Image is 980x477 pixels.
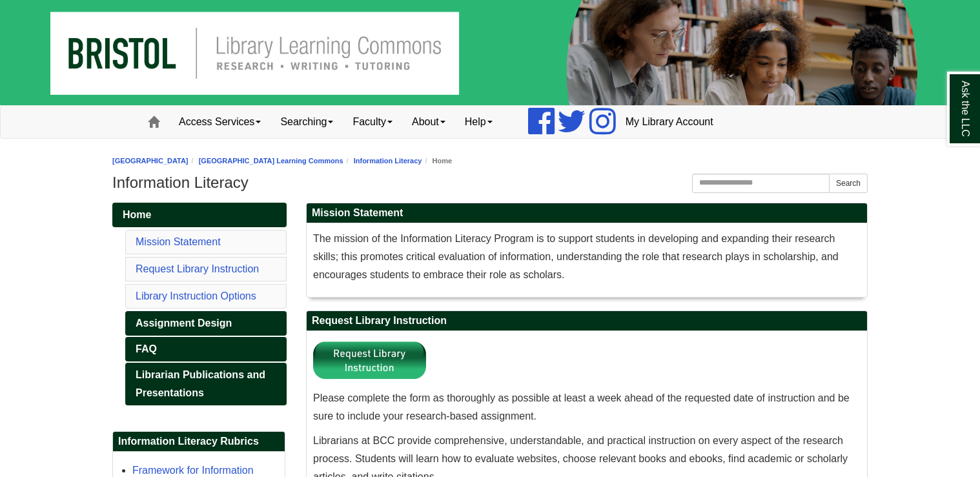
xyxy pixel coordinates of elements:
[616,106,723,138] a: My Library Account
[829,174,868,193] button: Search
[307,203,867,223] h2: Mission Statement
[313,392,850,421] span: Please complete the form as thoroughly as possible at least a week ahead of the requested date of...
[307,311,867,331] h2: Request Library Instruction
[313,338,426,383] img: Library Instruction Button
[112,203,287,227] a: Home
[125,337,287,361] a: FAQ
[455,106,502,138] a: Help
[136,290,256,301] a: Library Instruction Options
[402,106,455,138] a: About
[199,157,343,165] a: [GEOGRAPHIC_DATA] Learning Commons
[113,432,285,452] h2: Information Literacy Rubrics
[343,106,402,138] a: Faculty
[169,106,271,138] a: Access Services
[112,155,868,167] nav: breadcrumb
[136,263,259,274] a: Request Library Instruction
[123,209,151,220] span: Home
[125,311,287,336] a: Assignment Design
[136,236,221,247] a: Mission Statement
[125,363,287,405] a: Librarian Publications and Presentations
[313,233,839,280] span: The mission of the Information Literacy Program is to support students in developing and expandin...
[422,155,452,167] li: Home
[112,174,868,192] h1: Information Literacy
[271,106,343,138] a: Searching
[354,157,422,165] a: Information Literacy
[112,157,189,165] a: [GEOGRAPHIC_DATA]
